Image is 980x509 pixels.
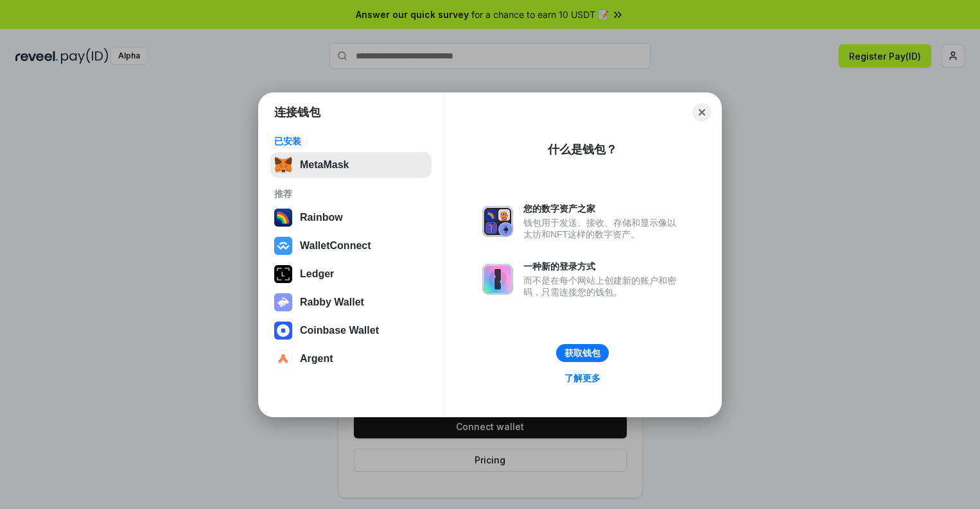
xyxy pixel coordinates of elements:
div: 什么是钱包？ [548,142,617,157]
img: svg+xml,%3Csvg%20xmlns%3D%22http%3A%2F%2Fwww.w3.org%2F2000%2Fsvg%22%20width%3D%2228%22%20height%3... [274,265,292,283]
img: svg+xml,%3Csvg%20xmlns%3D%22http%3A%2F%2Fwww.w3.org%2F2000%2Fsvg%22%20fill%3D%22none%22%20viewBox... [482,206,513,237]
button: Rabby Wallet [270,289,432,315]
div: Rabby Wallet [300,297,364,308]
button: Close [693,103,711,121]
div: 已安装 [274,135,428,147]
div: 而不是在每个网站上创建新的账户和密码，只需连接您的钱包。 [523,275,683,298]
a: 了解更多 [557,370,608,386]
div: 您的数字资产之家 [523,203,683,214]
button: Coinbase Wallet [270,318,432,343]
div: Rainbow [300,212,343,223]
div: MetaMask [300,159,349,171]
button: WalletConnect [270,233,432,259]
div: Ledger [300,268,334,280]
img: svg+xml,%3Csvg%20xmlns%3D%22http%3A%2F%2Fwww.w3.org%2F2000%2Fsvg%22%20fill%3D%22none%22%20viewBox... [274,293,292,311]
img: svg+xml,%3Csvg%20width%3D%2228%22%20height%3D%2228%22%20viewBox%3D%220%200%2028%2028%22%20fill%3D... [274,350,292,368]
div: WalletConnect [300,240,371,252]
img: svg+xml,%3Csvg%20width%3D%22120%22%20height%3D%22120%22%20viewBox%3D%220%200%20120%20120%22%20fil... [274,209,292,227]
button: Rainbow [270,205,432,230]
div: 推荐 [274,188,428,200]
div: 钱包用于发送、接收、存储和显示像以太坊和NFT这样的数字资产。 [523,217,683,240]
div: 获取钱包 [564,347,600,359]
div: 一种新的登录方式 [523,261,683,272]
button: 获取钱包 [556,344,609,362]
img: svg+xml,%3Csvg%20width%3D%2228%22%20height%3D%2228%22%20viewBox%3D%220%200%2028%2028%22%20fill%3D... [274,322,292,340]
h1: 连接钱包 [274,105,320,120]
img: svg+xml,%3Csvg%20fill%3D%22none%22%20height%3D%2233%22%20viewBox%3D%220%200%2035%2033%22%20width%... [274,156,292,174]
button: Ledger [270,261,432,287]
img: svg+xml,%3Csvg%20width%3D%2228%22%20height%3D%2228%22%20viewBox%3D%220%200%2028%2028%22%20fill%3D... [274,237,292,255]
div: Argent [300,353,333,365]
button: MetaMask [270,152,432,178]
div: Coinbase Wallet [300,325,379,336]
div: 了解更多 [564,372,600,384]
img: svg+xml,%3Csvg%20xmlns%3D%22http%3A%2F%2Fwww.w3.org%2F2000%2Fsvg%22%20fill%3D%22none%22%20viewBox... [482,264,513,295]
button: Argent [270,346,432,372]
